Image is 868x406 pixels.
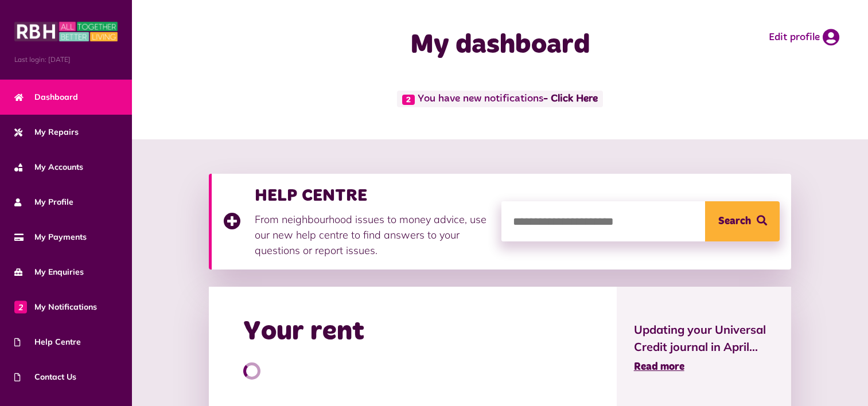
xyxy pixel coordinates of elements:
span: Updating your Universal Credit journal in April... [634,321,774,356]
span: Search [718,201,751,241]
span: Contact Us [14,371,76,383]
span: My Enquiries [14,266,84,278]
p: From neighbourhood issues to money advice, use our new help centre to find answers to your questi... [255,212,490,258]
span: Help Centre [14,336,81,348]
span: Dashboard [14,91,78,103]
a: Edit profile [769,29,839,46]
a: Updating your Universal Credit journal in April... Read more [634,321,774,375]
span: Last login: [DATE] [14,54,118,65]
img: MyRBH [14,20,118,43]
span: Read more [634,362,684,372]
span: My Notifications [14,301,97,313]
span: 2 [14,300,27,313]
span: My Payments [14,231,87,243]
button: Search [705,201,780,241]
span: My Profile [14,196,73,208]
span: You have new notifications [397,91,602,107]
h1: My dashboard [328,29,673,62]
h2: Your rent [243,315,364,349]
span: My Repairs [14,126,79,138]
h3: HELP CENTRE [255,185,490,206]
span: 2 [402,95,415,105]
a: - Click Here [543,94,598,104]
span: My Accounts [14,161,83,173]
